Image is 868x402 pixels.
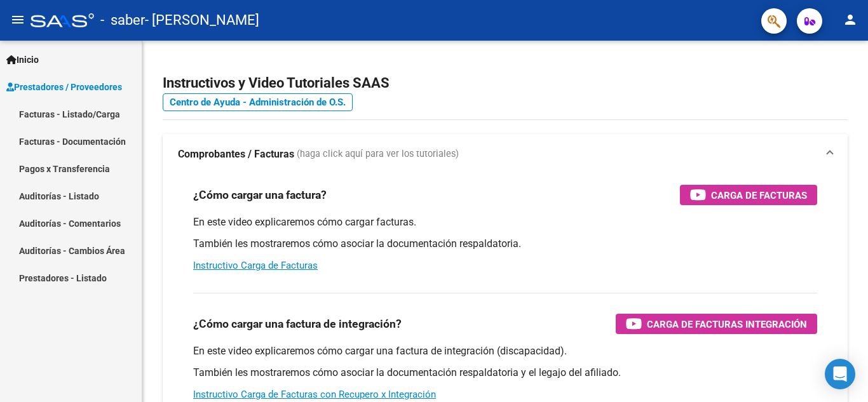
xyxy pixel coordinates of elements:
span: Inicio [6,53,39,67]
span: Carga de Facturas Integración [647,316,807,332]
button: Carga de Facturas Integración [616,314,817,334]
mat-icon: person [843,12,858,27]
a: Centro de Ayuda - Administración de O.S. [163,93,353,111]
a: Instructivo Carga de Facturas [193,260,318,271]
mat-icon: menu [10,12,25,27]
p: En este video explicaremos cómo cargar una factura de integración (discapacidad). [193,344,817,358]
span: Prestadores / Proveedores [6,80,122,94]
p: En este video explicaremos cómo cargar facturas. [193,215,817,229]
button: Carga de Facturas [680,185,817,205]
div: Open Intercom Messenger [825,359,855,389]
mat-expansion-panel-header: Comprobantes / Facturas (haga click aquí para ver los tutoriales) [163,134,848,175]
span: (haga click aquí para ver los tutoriales) [297,147,459,161]
span: - saber [100,6,145,34]
h3: ¿Cómo cargar una factura de integración? [193,315,402,333]
h3: ¿Cómo cargar una factura? [193,186,327,204]
p: También les mostraremos cómo asociar la documentación respaldatoria y el legajo del afiliado. [193,366,817,380]
span: Carga de Facturas [711,187,807,203]
span: - [PERSON_NAME] [145,6,259,34]
a: Instructivo Carga de Facturas con Recupero x Integración [193,389,436,400]
h2: Instructivos y Video Tutoriales SAAS [163,71,848,95]
strong: Comprobantes / Facturas [178,147,294,161]
p: También les mostraremos cómo asociar la documentación respaldatoria. [193,237,817,251]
